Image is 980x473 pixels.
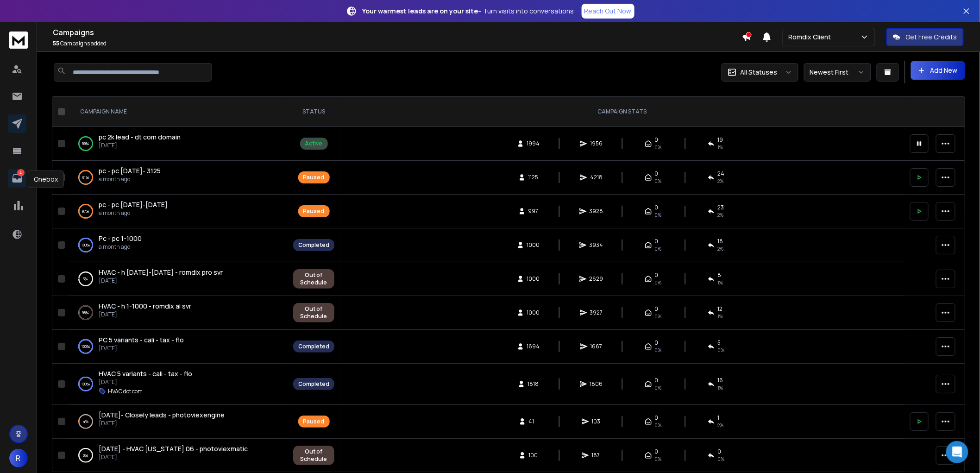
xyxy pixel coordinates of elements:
[99,302,191,311] a: HVAC - h 1-1000 - romdix ai svr
[99,132,181,141] span: pc 2k lead - dt com domain
[655,170,659,177] span: 0
[298,448,329,463] div: Out of Schedule
[15,15,22,22] img: logo_orange.svg
[305,140,323,147] div: Active
[15,24,22,32] img: website_grey.svg
[582,4,634,19] a: Reach Out Now
[82,308,89,317] p: 98 %
[718,144,723,151] span: 1 %
[718,448,722,455] span: 0
[99,209,168,217] p: a month ago
[804,63,871,82] button: Newest First
[655,204,659,211] span: 0
[82,173,89,182] p: 81 %
[718,377,723,384] span: 16
[99,378,192,386] p: [DATE]
[69,161,288,195] td: 81%pc - pc [DATE]- 3125a month ago
[99,132,181,142] a: pc 2k lead - dt com domain
[718,455,725,463] span: 0 %
[69,364,288,405] td: 100%HVAC 5 variants - cali - tax - flo[DATE]HVAC dot com
[298,241,329,249] div: Completed
[655,245,662,252] span: 0%
[298,305,329,320] div: Out of Schedule
[99,166,161,175] span: pc - pc [DATE]- 3125
[99,454,248,461] p: [DATE]
[718,384,723,391] span: 1 %
[718,238,723,245] span: 18
[99,410,225,420] a: [DATE]- Closely leads - photoviexengine
[69,228,288,262] td: 100%Pc - pc 1-1000a month ago
[8,169,26,188] a: 4
[82,207,89,216] p: 97 %
[26,15,45,22] div: v 4.0.25
[584,6,632,16] p: Reach Out Now
[590,208,603,215] span: 3928
[99,369,192,378] a: HVAC 5 variants - cali - tax - flo
[655,177,662,185] span: 0%
[99,345,184,352] p: [DATE]
[718,305,723,313] span: 12
[69,127,288,161] td: 99%pc 2k lead - dt com domain[DATE]
[288,97,340,127] th: STATUS
[528,380,539,388] span: 1818
[35,55,83,61] div: Domain Overview
[529,452,538,459] span: 100
[9,449,28,467] span: R
[99,243,142,251] p: a month ago
[655,455,662,463] span: 0%
[69,330,288,364] td: 100%PC 5 variants - cali - tax - flo[DATE]
[99,142,181,149] p: [DATE]
[303,418,325,425] div: Paused
[99,200,168,209] a: pc - pc [DATE]-[DATE]
[82,240,90,250] p: 100 %
[590,174,603,181] span: 4218
[92,54,100,61] img: tab_keywords_by_traffic_grey.svg
[592,418,601,425] span: 103
[99,335,184,344] span: PC 5 variants - cali - tax - flo
[591,343,603,350] span: 1667
[527,309,540,316] span: 1000
[718,279,723,286] span: 1 %
[53,39,59,47] span: 55
[528,174,539,181] span: 1125
[527,241,540,249] span: 1000
[17,169,25,177] p: 4
[527,343,540,350] span: 1694
[527,275,540,283] span: 1000
[99,311,191,318] p: [DATE]
[108,388,143,395] p: HVAC dot com
[102,55,156,61] div: Keywords by Traffic
[655,377,659,384] span: 0
[655,144,662,151] span: 0%
[655,271,659,279] span: 0
[718,271,722,279] span: 8
[69,195,288,228] td: 97%pc - pc [DATE]-[DATE]a month ago
[24,24,66,32] div: Domain: [URL]
[655,422,662,429] span: 0%
[655,448,659,455] span: 0
[655,414,659,422] span: 0
[99,444,248,454] a: [DATE] - HVAC [US_STATE] 06 - photoviexmatic
[99,268,223,277] span: HVAC - h [DATE]-[DATE] - romdix pro svr
[592,452,601,459] span: 187
[590,275,603,283] span: 2629
[53,27,742,38] h1: Campaigns
[590,241,603,249] span: 3934
[718,204,724,211] span: 23
[718,245,724,252] span: 2 %
[655,238,659,245] span: 0
[303,208,325,215] div: Paused
[340,97,905,127] th: CAMPAIGN STATS
[53,40,742,47] p: Campaigns added
[718,170,725,177] span: 24
[741,68,778,77] p: All Statuses
[99,166,161,176] a: pc - pc [DATE]- 3125
[363,6,574,16] p: – Turn visits into conversations
[303,174,325,181] div: Paused
[83,274,88,284] p: 3 %
[25,54,32,61] img: tab_domain_overview_orange.svg
[529,418,538,425] span: 41
[590,140,603,147] span: 1956
[298,271,329,286] div: Out of Schedule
